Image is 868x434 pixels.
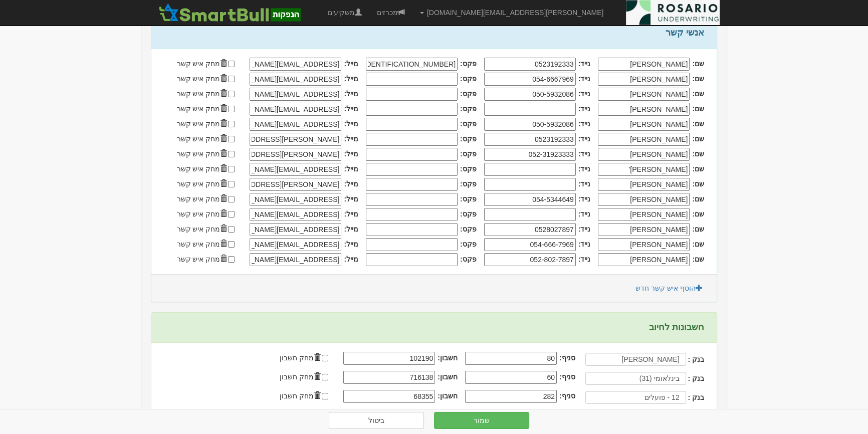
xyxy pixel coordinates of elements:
[460,149,477,159] label: פקס:
[156,3,303,23] img: SmartBull Logo
[344,149,358,159] label: מייל:
[177,60,228,68] span: מחק איש קשר
[460,59,477,69] label: פקס:
[329,412,424,429] a: ביטול
[460,134,477,144] label: פקס:
[692,209,704,219] label: שם:
[692,224,704,234] label: שם:
[460,194,477,204] label: פקס:
[578,134,591,144] label: נייד:
[559,372,575,382] label: סניף:
[460,104,477,114] label: פקס:
[692,149,704,159] label: שם:
[578,119,591,129] label: נייד:
[438,353,458,363] label: חשבון:
[692,89,704,99] label: שם:
[280,373,321,381] span: מחק חשבון
[177,240,228,248] span: מחק איש קשר
[578,89,591,99] label: נייד:
[585,391,686,404] input: שם בנק
[688,392,704,402] label: בנק :
[578,164,591,174] label: נייד:
[692,119,704,129] label: שם:
[344,104,358,114] label: מייל:
[460,254,477,264] label: פקס:
[578,179,591,189] label: נייד:
[692,74,704,84] label: שם:
[460,119,477,129] label: פקס:
[578,149,591,159] label: נייד:
[344,179,358,189] label: מייל:
[578,74,591,84] label: נייד:
[666,28,704,38] strong: אנשי קשר
[585,372,686,385] input: שם בנק
[460,74,477,84] label: פקס:
[344,224,358,234] label: מייל:
[578,59,591,69] label: נייד:
[177,210,228,218] span: מחק איש קשר
[692,254,704,264] label: שם:
[177,165,228,173] span: מחק איש קשר
[434,412,529,429] button: שמור
[344,209,358,219] label: מייל:
[177,105,228,113] span: מחק איש קשר
[438,372,458,382] label: חשבון:
[688,373,704,383] label: בנק :
[177,225,228,233] span: מחק איש קשר
[460,164,477,174] label: פקס:
[692,134,704,144] label: שם:
[460,179,477,189] label: פקס:
[578,194,591,204] label: נייד:
[177,180,228,188] span: מחק איש קשר
[344,74,358,84] label: מייל:
[177,90,228,98] span: מחק איש קשר
[177,150,228,158] span: מחק איש קשר
[177,135,228,143] span: מחק איש קשר
[344,254,358,264] label: מייל:
[460,89,477,99] label: פקס:
[460,224,477,234] label: פקס:
[460,209,477,219] label: פקס:
[177,120,228,128] span: מחק איש קשר
[692,239,704,249] label: שם:
[460,239,477,249] label: פקס:
[177,195,228,203] span: מחק איש קשר
[649,322,704,332] strong: חשבונות לחיוב
[559,391,575,401] label: סניף:
[344,59,358,69] label: מייל:
[177,255,228,263] span: מחק איש קשר
[280,392,321,400] span: מחק חשבון
[692,104,704,114] label: שם:
[629,280,709,297] a: הוסף איש קשר חדש
[578,239,591,249] label: נייד:
[559,353,575,363] label: סניף:
[578,209,591,219] label: נייד:
[692,59,704,69] label: שם:
[688,354,704,364] label: בנק :
[692,179,704,189] label: שם:
[692,194,704,204] label: שם:
[344,119,358,129] label: מייל:
[177,75,228,83] span: מחק איש קשר
[344,239,358,249] label: מייל:
[280,354,321,362] span: מחק חשבון
[344,134,358,144] label: מייל:
[578,254,591,264] label: נייד:
[692,164,704,174] label: שם:
[578,224,591,234] label: נייד:
[344,164,358,174] label: מייל:
[438,391,458,401] label: חשבון:
[585,353,686,366] input: שם בנק
[578,104,591,114] label: נייד:
[344,194,358,204] label: מייל:
[344,89,358,99] label: מייל:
